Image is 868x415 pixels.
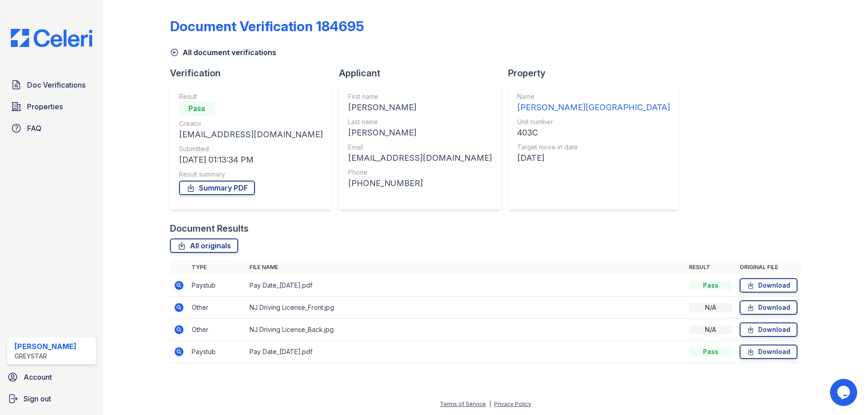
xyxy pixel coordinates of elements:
[740,278,797,293] a: Download
[14,341,76,352] div: [PERSON_NAME]
[494,401,531,407] a: Privacy Policy
[7,119,96,137] a: FAQ
[7,98,96,116] a: Properties
[830,379,859,406] iframe: chat widget
[246,341,685,363] td: Pay Date_[DATE].pdf
[689,347,732,356] div: Pass
[348,126,492,139] div: [PERSON_NAME]
[246,297,685,319] td: NJ Driving License_Front.jpg
[689,325,732,334] div: N/A
[179,128,323,141] div: [EMAIL_ADDRESS][DOMAIN_NAME]
[348,117,492,126] div: Last name
[179,145,323,154] div: Submitted
[740,300,797,315] a: Download
[27,101,63,112] span: Properties
[348,143,492,152] div: Email
[348,152,492,164] div: [EMAIL_ADDRESS][DOMAIN_NAME]
[4,29,99,47] img: CE_Logo_Blue-a8612792a0a2168367f1c8372b55b34899dd931a85d93a1a3d3e32e68fde9ad4.png
[517,126,670,139] div: 403C
[689,303,732,312] div: N/A
[740,322,797,337] a: Download
[170,18,364,34] div: Document Verification 184695
[489,401,491,407] div: |
[736,260,801,275] th: Original file
[517,117,670,126] div: Unit number
[4,390,99,408] a: Sign out
[24,372,52,382] span: Account
[27,123,42,134] span: FAQ
[170,222,249,235] div: Document Results
[348,168,492,177] div: Phone
[179,101,215,116] div: Pass
[179,181,255,195] a: Summary PDF
[179,154,323,166] div: [DATE] 01:13:34 PM
[348,101,492,114] div: [PERSON_NAME]
[689,281,732,290] div: Pass
[179,119,323,128] div: Creator
[188,341,246,363] td: Paystub
[4,368,99,386] a: Account
[170,67,339,79] div: Verification
[517,92,670,101] div: Name
[246,260,685,275] th: File name
[7,76,96,94] a: Doc Verifications
[740,345,797,359] a: Download
[517,101,670,114] div: [PERSON_NAME][GEOGRAPHIC_DATA]
[188,275,246,297] td: Paystub
[517,143,670,152] div: Target move in date
[24,393,51,404] span: Sign out
[508,67,686,79] div: Property
[440,401,486,407] a: Terms of Service
[14,352,76,361] div: Greystar
[179,92,323,101] div: Result
[188,260,246,275] th: Type
[246,319,685,341] td: NJ Driving License_Back.jpg
[685,260,736,275] th: Result
[179,170,323,179] div: Result summary
[348,92,492,101] div: First name
[339,67,508,79] div: Applicant
[188,319,246,341] td: Other
[246,275,685,297] td: Pay Date_[DATE].pdf
[170,47,276,58] a: All document verifications
[348,177,492,190] div: [PHONE_NUMBER]
[27,79,85,90] span: Doc Verifications
[517,92,670,114] a: Name [PERSON_NAME][GEOGRAPHIC_DATA]
[188,297,246,319] td: Other
[517,152,670,164] div: [DATE]
[170,238,238,253] a: All originals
